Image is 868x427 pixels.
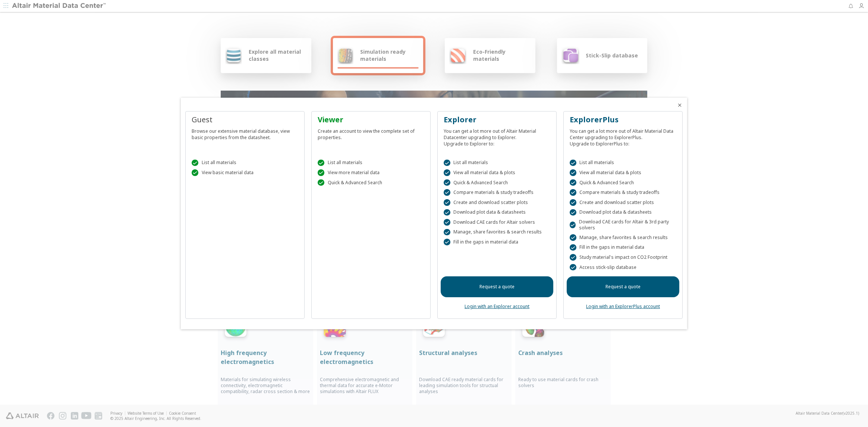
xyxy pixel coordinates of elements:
[318,179,324,186] div: 
[570,169,676,176] div: View all material data & plots
[318,125,424,141] div: Create an account to view the complete set of properties.
[570,125,676,147] div: You can get a lot more out of Altair Material Data Center upgrading to ExplorerPlus. Upgrade to E...
[192,114,298,125] div: Guest
[444,209,450,216] div: 
[444,160,550,166] div: List all materials
[192,160,198,166] div: 
[318,160,324,166] div: 
[444,189,450,196] div: 
[192,169,298,176] div: View basic material data
[570,254,676,261] div: Study material's impact on CO2 Footprint
[570,219,676,231] div: Download CAE cards for Altair & 3rd party solvers
[570,244,676,251] div: Fill in the gaps in material data
[570,179,576,186] div: 
[444,169,550,176] div: View all material data & plots
[570,189,676,196] div: Compare materials & study tradeoffs
[444,239,450,245] div: 
[444,219,550,226] div: Download CAE cards for Altair solvers
[570,160,576,166] div: 
[192,125,298,141] div: Browse our extensive material database, view basic properties from the datasheet.
[570,199,576,206] div: 
[444,199,450,206] div: 
[444,169,450,176] div: 
[570,234,576,241] div: 
[570,160,676,166] div: List all materials
[570,222,576,228] div: 
[444,199,550,206] div: Create and download scatter plots
[570,234,676,241] div: Manage, share favorites & search results
[570,264,576,271] div: 
[570,209,576,216] div: 
[444,160,450,166] div: 
[444,179,550,186] div: Quick & Advanced Search
[444,189,550,196] div: Compare materials & study tradeoffs
[192,169,198,176] div: 
[567,276,679,297] a: Request a quote
[677,102,683,108] button: Close
[444,209,550,216] div: Download plot data & datasheets
[444,219,450,226] div: 
[318,179,424,186] div: Quick & Advanced Search
[570,179,676,186] div: Quick & Advanced Search
[570,169,576,176] div: 
[570,244,576,251] div: 
[570,189,576,196] div: 
[570,264,676,271] div: Access stick-slip database
[318,114,424,125] div: Viewer
[318,169,424,176] div: View more material data
[465,303,529,310] a: Login with an Explorer account
[318,169,324,176] div: 
[570,199,676,206] div: Create and download scatter plots
[318,160,424,166] div: List all materials
[444,114,550,125] div: Explorer
[444,239,550,245] div: Fill in the gaps in material data
[570,209,676,216] div: Download plot data & datasheets
[586,303,660,310] a: Login with an ExplorerPlus account
[444,229,550,236] div: Manage, share favorites & search results
[441,276,553,297] a: Request a quote
[444,229,450,236] div: 
[444,125,550,147] div: You can get a lot more out of Altair Material Datacenter upgrading to Explorer. Upgrade to Explor...
[444,179,450,186] div: 
[192,160,298,166] div: List all materials
[570,254,576,261] div: 
[570,114,676,125] div: ExplorerPlus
